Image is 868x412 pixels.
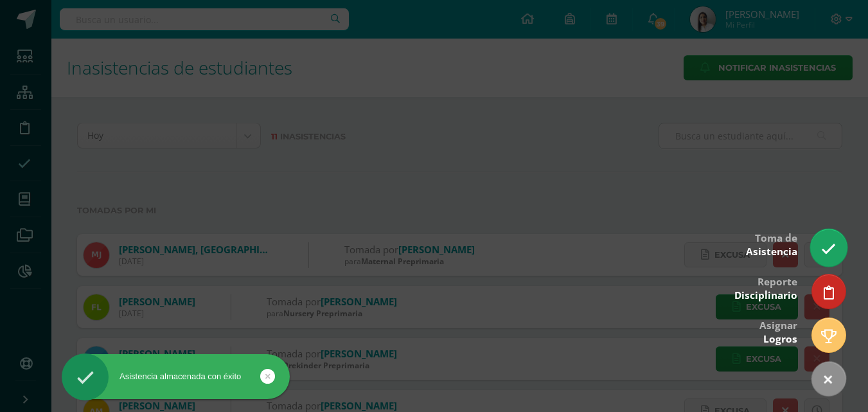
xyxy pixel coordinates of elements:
[746,223,797,265] div: Toma de
[759,310,797,352] div: Asignar
[734,267,797,309] div: Reporte
[62,371,290,382] div: Asistencia almacenada con éxito
[746,245,797,258] span: Asistencia
[734,289,797,302] span: Disciplinario
[763,332,797,346] span: Logros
